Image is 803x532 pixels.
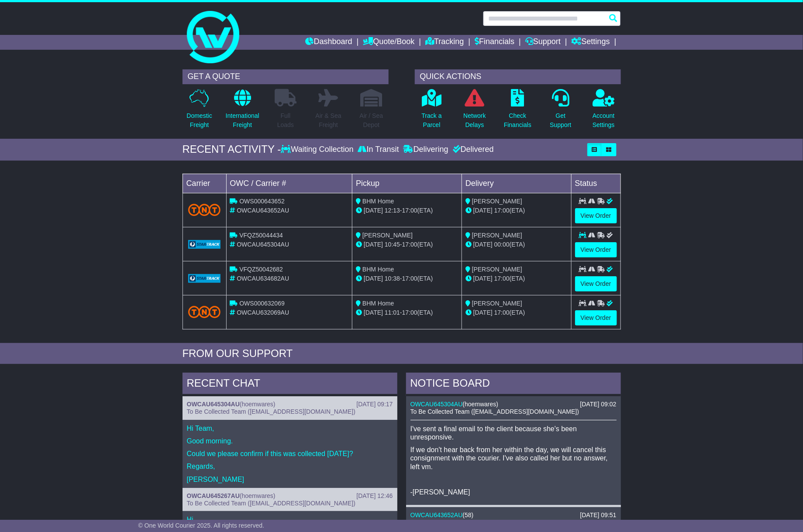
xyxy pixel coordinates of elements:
img: TNT_Domestic.png [188,306,221,318]
div: ( ) [410,511,617,519]
span: © One World Courier 2025. All rights reserved. [138,522,265,529]
a: Track aParcel [421,89,442,134]
p: Regards, [187,462,393,470]
span: 17:00 [402,241,417,248]
p: International Freight [226,111,259,130]
td: OWC / Carrier # [226,174,352,193]
p: Air / Sea Depot [360,111,383,130]
div: NOTICE BOARD [406,373,621,396]
span: 58 [465,511,472,518]
p: Account Settings [593,111,615,130]
p: Could we please confirm if this was collected [DATE]? [187,450,393,458]
span: 10:38 [385,275,400,282]
a: InternationalFreight [225,89,260,134]
td: Delivery [462,174,571,193]
span: 10:45 [385,241,400,248]
span: OWCAU632069AU [237,309,289,316]
span: OWCAU634682AU [237,275,289,282]
span: [DATE] [473,309,493,316]
span: 12:13 [385,207,400,214]
div: QUICK ACTIONS [415,69,621,84]
span: 17:00 [494,275,510,282]
a: CheckFinancials [503,89,532,134]
div: [DATE] 09:51 [580,511,616,519]
span: OWS000632069 [239,300,285,307]
p: Good morning. [187,437,393,445]
div: FROM OUR SUPPORT [183,347,621,360]
div: [DATE] 09:02 [580,401,616,408]
a: OWCAU643652AU [410,511,463,518]
p: -[PERSON_NAME] [410,488,617,496]
div: Delivering [401,145,451,154]
div: (ETA) [465,274,568,283]
a: Support [525,35,561,50]
span: [DATE] [364,207,383,214]
span: hoemwares [465,401,496,408]
span: To Be Collected Team ([EMAIL_ADDRESS][DOMAIN_NAME]) [187,408,355,415]
td: Carrier [183,174,226,193]
span: [PERSON_NAME] [472,300,522,307]
span: [DATE] [364,241,383,248]
td: Pickup [352,174,462,193]
div: Waiting Collection [281,145,355,154]
div: In Transit [356,145,401,154]
span: [DATE] [473,241,493,248]
span: BHM Home [362,198,394,205]
span: [DATE] [473,207,493,214]
div: GET A QUOTE [183,69,389,84]
a: AccountSettings [592,89,615,134]
span: 11:01 [385,309,400,316]
span: 17:00 [402,207,417,214]
p: If we don't hear back from her within the day, we will cancel this consignment with the courier. ... [410,446,617,471]
div: ( ) [410,401,617,408]
span: 17:00 [494,309,510,316]
span: To Be Collected Team ([EMAIL_ADDRESS][DOMAIN_NAME]) [410,408,579,415]
span: VFQZ50044434 [239,232,283,239]
p: Hi Team, [187,424,393,432]
a: OWCAU645304AU [187,401,240,408]
span: hoemwares [242,401,273,408]
td: Status [571,174,620,193]
a: Tracking [425,35,464,50]
a: DomesticFreight [186,89,212,134]
div: (ETA) [465,206,568,215]
span: hoemwares [242,492,273,499]
a: View Order [575,242,617,257]
p: Check Financials [504,111,531,130]
div: RECENT CHAT [183,373,397,396]
div: - (ETA) [356,240,458,249]
div: Delivered [451,145,494,154]
a: Settings [572,35,610,50]
img: GetCarrierServiceLogo [188,240,221,249]
p: Track a Parcel [422,111,442,130]
div: (ETA) [465,240,568,249]
a: OWCAU645304AU [410,401,463,408]
span: [PERSON_NAME] [472,266,522,273]
p: [PERSON_NAME] [187,475,393,484]
span: VFQZ50042682 [239,266,283,273]
span: 00:00 [494,241,510,248]
span: 17:00 [402,309,417,316]
span: BHM Home [362,266,394,273]
a: GetSupport [549,89,572,134]
span: [DATE] [473,275,493,282]
span: [DATE] [364,309,383,316]
a: View Order [575,208,617,223]
div: [DATE] 12:46 [356,492,393,500]
img: GetCarrierServiceLogo [188,274,221,283]
span: OWCAU643652AU [237,207,289,214]
img: TNT_Domestic.png [188,204,221,216]
span: BHM Home [362,300,394,307]
div: RECENT ACTIVITY - [183,143,281,156]
a: View Order [575,276,617,292]
span: To Be Collected Team ([EMAIL_ADDRESS][DOMAIN_NAME]) [187,500,355,507]
a: Dashboard [306,35,352,50]
span: [DATE] [364,275,383,282]
div: (ETA) [465,308,568,317]
span: OWS000643652 [239,198,285,205]
span: [PERSON_NAME] [472,232,522,239]
div: ( ) [187,492,393,500]
a: OWCAU645267AU [187,492,240,499]
a: View Order [575,310,617,326]
div: [DATE] 09:17 [356,401,393,408]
